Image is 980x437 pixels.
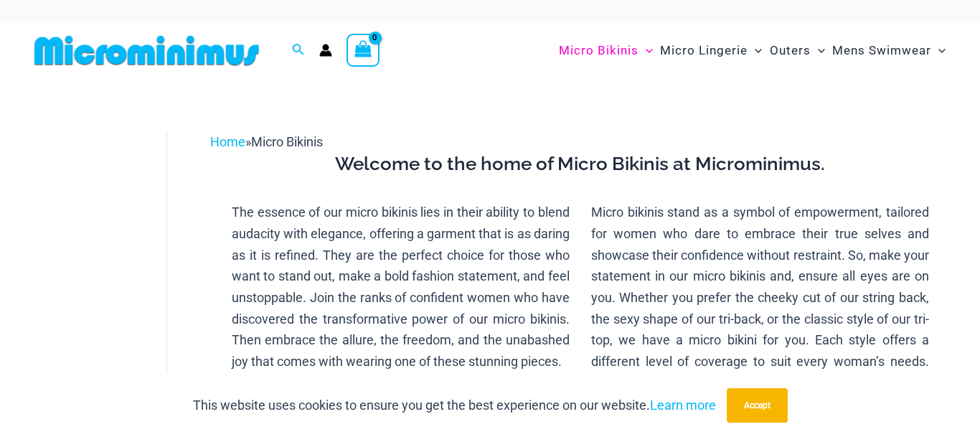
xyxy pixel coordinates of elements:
p: This website uses cookies to ensure you get the best experience on our website. [193,395,716,416]
span: Menu Toggle [748,32,762,69]
a: Learn more [650,398,716,413]
a: Search icon link [292,42,305,60]
span: Micro Bikinis [251,134,323,149]
a: Account icon link [319,44,332,57]
a: OutersMenu ToggleMenu Toggle [766,29,829,72]
h3: Welcome to the home of Micro Bikinis at Microminimus. [221,152,940,177]
a: Mens SwimwearMenu ToggleMenu Toggle [829,29,949,72]
span: Menu Toggle [931,32,946,69]
span: Outers [770,32,811,69]
a: Micro LingerieMenu ToggleMenu Toggle [656,29,765,72]
p: Micro bikinis stand as a symbol of empowerment, tailored for women who dare to embrace their true... [591,202,929,415]
span: Micro Bikinis [559,32,639,69]
span: Mens Swimwear [832,32,931,69]
a: Micro BikinisMenu ToggleMenu Toggle [555,29,656,72]
span: Menu Toggle [811,32,825,69]
iframe: TrustedSite Certified [36,120,165,407]
button: Accept [727,388,788,423]
a: View Shopping Cart, empty [347,34,380,67]
nav: Site Navigation [553,27,951,75]
span: » [210,134,323,149]
img: MM SHOP LOGO FLAT [29,34,265,67]
p: The essence of our micro bikinis lies in their ability to blend audacity with elegance, offering ... [232,202,570,372]
span: Micro Lingerie [660,32,748,69]
span: Menu Toggle [639,32,653,69]
a: Home [210,134,245,149]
